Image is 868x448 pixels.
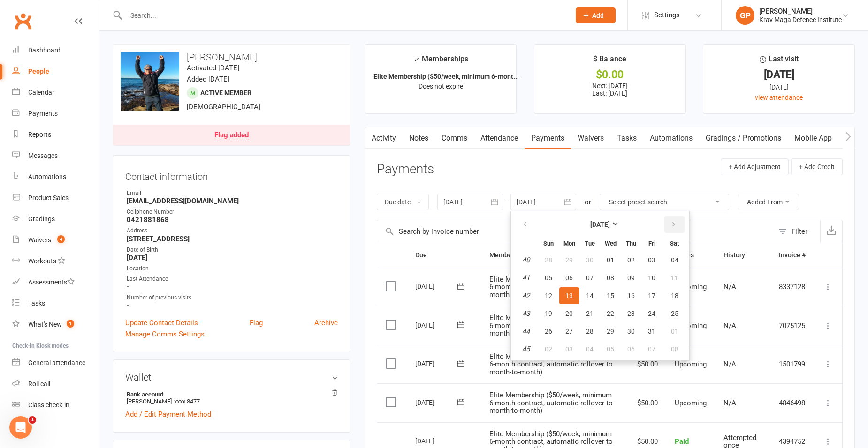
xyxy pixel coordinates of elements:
[12,103,99,124] a: Payments
[121,52,343,62] h3: [PERSON_NAME]
[586,328,594,335] span: 28
[627,274,635,282] span: 09
[601,341,620,358] button: 05
[723,399,736,407] span: N/A
[590,221,610,228] strong: [DATE]
[627,328,635,335] span: 30
[723,360,736,368] span: N/A
[127,283,338,291] strong: -
[662,269,686,286] button: 11
[28,321,62,328] div: What's New
[12,314,99,335] a: What's New1
[621,252,641,269] button: 02
[559,269,579,286] button: 06
[314,317,338,329] a: Archive
[671,310,678,317] span: 25
[559,305,579,322] button: 20
[580,341,600,358] button: 04
[642,323,662,340] button: 31
[723,283,736,291] span: N/A
[522,291,530,300] em: 42
[123,9,563,22] input: Search...
[522,327,530,336] em: 44
[127,293,338,302] div: Number of previous visits
[12,373,99,395] a: Roll call
[642,341,662,358] button: 07
[29,416,36,424] span: 1
[413,53,468,70] div: Memberships
[127,197,338,205] strong: [EMAIL_ADDRESS][DOMAIN_NAME]
[770,306,814,345] td: 7075125
[125,372,338,382] h3: Wallet
[605,240,617,247] small: Wednesday
[621,305,641,322] button: 23
[662,287,686,304] button: 18
[12,209,99,230] a: Gradings
[12,82,99,103] a: Calendar
[127,216,338,224] strong: 0421881868
[662,252,686,269] button: 04
[28,131,51,138] div: Reports
[666,243,715,267] th: Status
[607,345,614,353] span: 05
[565,310,573,317] span: 20
[125,317,198,329] a: Update Contact Details
[670,240,679,247] small: Saturday
[563,240,575,247] small: Monday
[586,292,594,299] span: 14
[755,94,803,101] a: view attendance
[545,274,552,282] span: 05
[121,52,179,111] img: image1753333699.png
[28,194,69,202] div: Product Sales
[586,310,594,317] span: 21
[545,310,552,317] span: 19
[621,269,641,286] button: 09
[214,132,249,139] div: Flag added
[648,328,655,335] span: 31
[28,67,49,75] div: People
[592,12,604,19] span: Add
[522,345,530,353] em: 45
[525,127,571,149] a: Payments
[127,208,338,217] div: Cellphone Number
[28,236,51,244] div: Waivers
[127,301,338,310] strong: -
[607,310,614,317] span: 22
[187,64,239,72] time: Activated [DATE]
[648,240,655,247] small: Friday
[28,110,58,117] div: Payments
[671,328,678,335] span: 01
[642,252,662,269] button: 03
[539,305,558,322] button: 19
[489,391,613,415] span: Elite Membership ($50/week, minimum 6-month contract, automatic rollover to month-to-month)
[559,252,579,269] button: 29
[539,323,558,340] button: 26
[601,287,620,304] button: 15
[415,356,458,371] div: [DATE]
[489,352,613,376] span: Elite Membership ($50/week, minimum 6-month contract, automatic rollover to month-to-month)
[721,158,789,175] button: + Add Adjustment
[627,292,635,299] span: 16
[671,292,678,299] span: 18
[67,320,74,328] span: 1
[28,152,58,159] div: Messages
[127,254,338,262] strong: [DATE]
[642,269,662,286] button: 10
[770,268,814,306] td: 8337128
[12,61,99,82] a: People
[601,269,620,286] button: 08
[788,127,838,149] a: Mobile App
[545,256,552,264] span: 28
[522,309,530,318] em: 43
[580,269,600,286] button: 07
[675,321,707,330] span: Upcoming
[28,401,69,409] div: Class check-in
[736,6,754,25] div: GP
[125,168,338,182] h3: Contact information
[712,82,846,92] div: [DATE]
[621,341,641,358] button: 06
[545,292,552,299] span: 12
[127,264,338,273] div: Location
[585,196,591,208] div: or
[648,292,655,299] span: 17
